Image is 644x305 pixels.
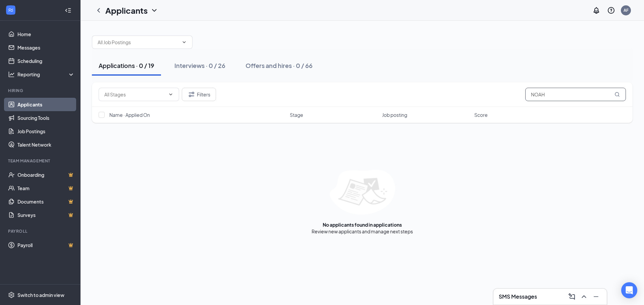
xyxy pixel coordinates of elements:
[592,293,600,301] svg: Minimize
[17,111,75,125] a: Sourcing Tools
[181,40,187,45] svg: ChevronDown
[105,5,148,16] h1: Applicants
[168,92,173,97] svg: ChevronDown
[7,7,14,13] svg: WorkstreamLogo
[65,7,71,14] svg: Collapse
[592,6,600,14] svg: Notifications
[382,111,407,118] span: Job posting
[99,61,154,70] div: Applications · 0 / 19
[290,111,303,118] span: Stage
[246,61,313,70] div: Offers and hires · 0 / 66
[17,125,75,138] a: Job Postings
[8,228,73,234] div: Payroll
[17,27,75,41] a: Home
[17,181,75,195] a: TeamCrown
[525,88,626,101] input: Search in applications
[591,291,601,302] button: Minimize
[17,138,75,151] a: Talent Network
[330,170,395,215] img: empty-state
[624,7,629,13] div: AF
[17,195,75,208] a: DocumentsCrown
[104,91,165,98] input: All Stages
[17,208,75,222] a: SurveysCrown
[182,88,216,101] button: Filter Filters
[109,111,150,118] span: Name · Applied On
[174,61,225,70] div: Interviews · 0 / 26
[567,291,577,302] button: ComposeMessage
[17,168,75,181] a: OnboardingCrown
[8,158,73,164] div: Team Management
[17,41,75,54] a: Messages
[580,293,588,301] svg: ChevronUp
[474,111,488,118] span: Score
[312,228,413,235] div: Review new applicants and manage next steps
[95,6,103,14] svg: ChevronLeft
[150,6,158,14] svg: ChevronDown
[17,98,75,111] a: Applicants
[187,90,196,98] svg: Filter
[17,292,64,298] div: Switch to admin view
[8,71,15,78] svg: Analysis
[17,238,75,252] a: PayrollCrown
[621,282,637,298] div: Open Intercom Messenger
[568,293,576,301] svg: ComposeMessage
[323,221,402,228] div: No applicants found in applications
[17,54,75,68] a: Scheduling
[98,39,179,46] input: All Job Postings
[17,71,75,78] div: Reporting
[607,6,615,14] svg: QuestionInfo
[8,88,73,93] div: Hiring
[614,92,620,97] svg: MagnifyingGlass
[579,291,589,302] button: ChevronUp
[499,293,537,300] h3: SMS Messages
[8,292,15,298] svg: Settings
